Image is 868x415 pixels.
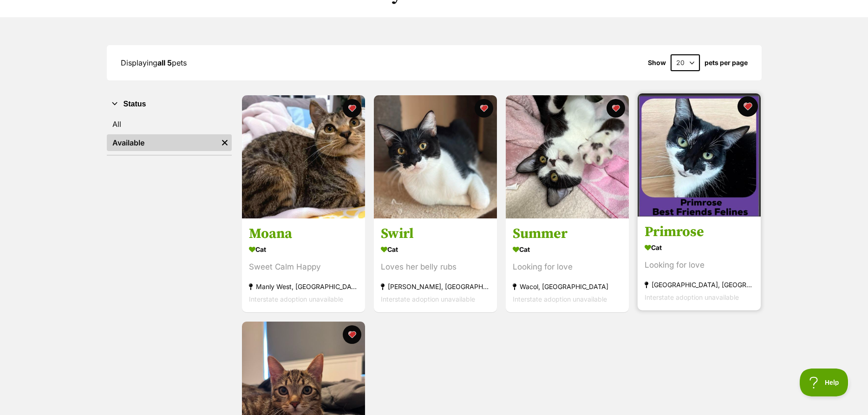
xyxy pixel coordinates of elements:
[107,134,218,151] a: Available
[249,296,343,303] span: Interstate adoption unavailable
[737,96,758,117] button: favourite
[374,95,497,218] img: Swirl
[645,224,754,241] h3: Primrose
[249,281,358,293] div: Manly West, [GEOGRAPHIC_DATA]
[107,114,232,155] div: Status
[157,58,172,67] strong: all 5
[381,296,475,303] span: Interstate adoption unavailable
[218,134,232,151] a: Remove filter
[381,225,490,243] h3: Swirl
[645,259,754,272] div: Looking for love
[107,98,232,110] button: Status
[638,217,761,311] a: Primrose Cat Looking for love [GEOGRAPHIC_DATA], [GEOGRAPHIC_DATA] Interstate adoption unavailabl...
[381,281,490,293] div: [PERSON_NAME], [GEOGRAPHIC_DATA]
[645,241,754,255] div: Cat
[121,58,187,67] span: Displaying pets
[242,95,365,218] img: Moana
[343,99,361,118] button: favourite
[513,243,622,257] div: Cat
[513,296,607,303] span: Interstate adoption unavailable
[506,218,629,313] a: Summer Cat Looking for love Wacol, [GEOGRAPHIC_DATA] Interstate adoption unavailable favourite
[513,281,622,293] div: Wacol, [GEOGRAPHIC_DATA]
[645,294,739,302] span: Interstate adoption unavailable
[249,243,358,257] div: Cat
[242,218,365,313] a: Moana Cat Sweet Calm Happy Manly West, [GEOGRAPHIC_DATA] Interstate adoption unavailable favourite
[513,225,622,243] h3: Summer
[506,95,629,218] img: Summer
[107,116,232,132] a: All
[381,243,490,257] div: Cat
[648,59,666,66] span: Show
[343,325,361,344] button: favourite
[800,369,849,396] iframe: Help Scout Beacon - Open
[475,99,493,118] button: favourite
[249,225,358,243] h3: Moana
[374,218,497,313] a: Swirl Cat Loves her belly rubs [PERSON_NAME], [GEOGRAPHIC_DATA] Interstate adoption unavailable f...
[638,93,761,217] img: Primrose
[645,279,754,291] div: [GEOGRAPHIC_DATA], [GEOGRAPHIC_DATA]
[381,261,490,274] div: Loves her belly rubs
[705,59,748,66] label: pets per page
[607,99,625,118] button: favourite
[513,261,622,274] div: Looking for love
[249,261,358,274] div: Sweet Calm Happy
